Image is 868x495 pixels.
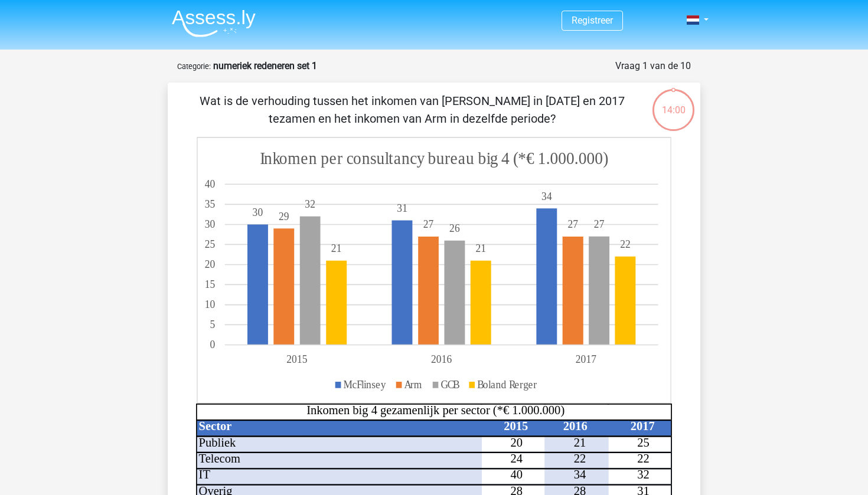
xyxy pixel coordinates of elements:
tspan: 5 [210,319,216,331]
tspan: 25 [205,238,216,251]
tspan: 30 [205,218,216,231]
small: Categorie: [177,62,211,71]
tspan: 26 [449,222,460,234]
tspan: 40 [205,178,216,190]
tspan: 32 [305,198,315,211]
tspan: 2727 [423,218,578,231]
tspan: 34 [541,190,552,202]
tspan: 21 [574,436,586,449]
tspan: 20 [205,258,216,271]
tspan: 10 [205,299,216,311]
tspan: 0 [210,339,216,351]
p: Wat is de verhouding tussen het inkomen van [PERSON_NAME] in [DATE] en 2017 tezamen en het inkome... [187,92,637,127]
tspan: 2017 [631,419,655,432]
tspan: 15 [205,278,216,291]
tspan: 20 [511,436,523,449]
tspan: 34 [574,468,586,481]
a: Registreer [572,15,613,26]
div: Vraag 1 van de 10 [615,59,691,73]
tspan: 2121 [331,242,486,255]
tspan: Telecom [199,452,240,465]
tspan: 25 [637,436,650,449]
tspan: 27 [594,218,605,231]
tspan: 35 [205,198,216,211]
tspan: 29 [279,210,289,222]
tspan: Inkomen per consultancy bureau big 4 (*€ 1.000.000) [260,148,608,169]
tspan: McFlinsey [344,378,387,391]
tspan: Sector [199,419,232,432]
tspan: 22 [637,452,650,465]
tspan: 22 [574,452,586,465]
tspan: 2016 [563,419,588,432]
tspan: GCB [441,378,460,391]
tspan: Boland Rerger [477,378,537,391]
tspan: 31 [397,202,407,214]
tspan: 32 [637,468,650,481]
tspan: IT [199,468,211,481]
tspan: 30 [253,206,263,218]
tspan: Inkomen big 4 gezamenlijk per sector (*€ 1.000.000) [306,404,564,417]
tspan: Publiek [199,436,236,449]
img: Assessly [172,9,256,37]
tspan: 24 [511,452,523,465]
tspan: Arm [404,378,422,391]
tspan: 22 [620,238,631,251]
tspan: 201520162017 [286,353,596,366]
div: 14:00 [651,88,696,117]
tspan: 40 [511,468,523,481]
tspan: 2015 [504,419,528,432]
strong: numeriek redeneren set 1 [213,60,317,71]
